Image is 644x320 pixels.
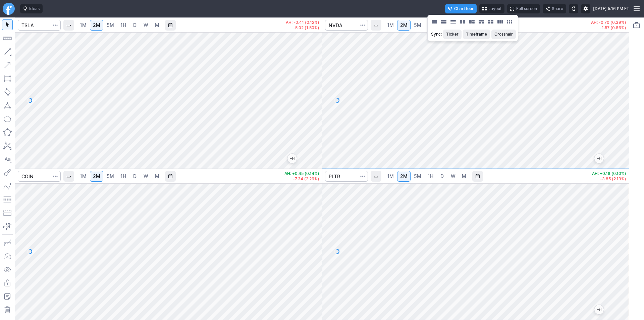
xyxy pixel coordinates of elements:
span: Timeframe [466,31,487,38]
button: Timeframe [463,30,490,39]
button: Ticker [443,30,462,39]
button: Crosshair [491,30,516,39]
span: Ticker [446,31,459,38]
div: Layout [427,15,518,41]
span: Crosshair [494,31,513,38]
p: Sync: [431,31,442,38]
